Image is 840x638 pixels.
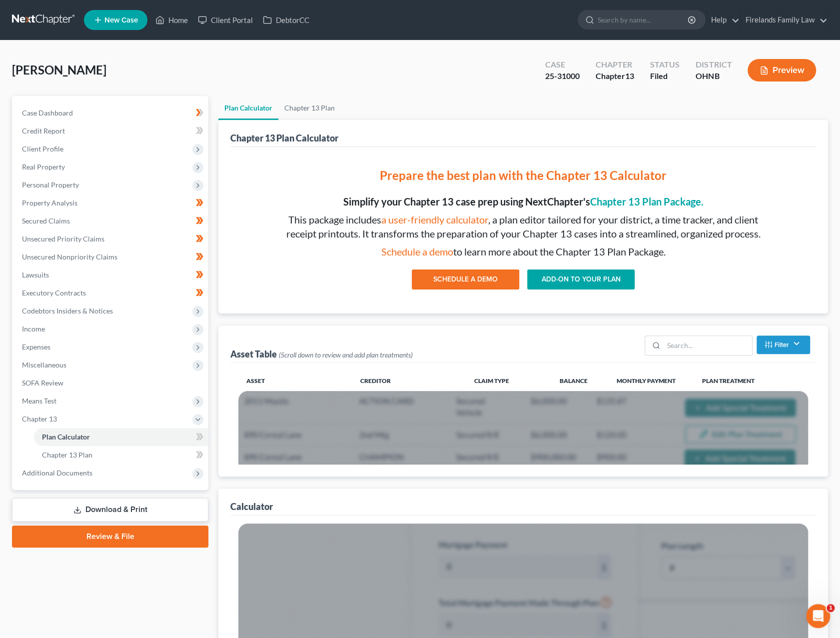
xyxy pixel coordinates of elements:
[664,336,752,355] input: Search...
[696,59,732,70] div: District
[193,11,258,29] a: Client Portal
[22,360,66,369] span: Miscellaneous
[596,70,634,82] div: Chapter
[598,10,689,29] input: Search by name...
[22,198,77,207] span: Property Analysis
[22,126,65,135] span: Credit Report
[281,244,765,259] p: to learn more about the Chapter 13 Plan Package.
[650,70,680,82] div: Filed
[119,16,139,36] img: Profile image for Emma
[757,335,810,354] button: Filter
[158,337,174,344] span: Help
[706,11,740,29] a: Help
[10,117,190,155] div: Send us a messageWe typically reply in a few hours
[625,71,634,80] span: 13
[66,312,133,352] button: Messages
[14,266,208,284] a: Lawsuits
[22,144,63,153] span: Client Profile
[741,11,828,29] a: Firelands Family Law
[609,371,694,391] th: Monthly Payment
[20,193,167,214] div: Statement of Financial Affairs - Payments Made in the Last 90 days
[20,170,81,180] span: Search for help
[650,59,680,70] div: Status
[12,525,208,547] a: Review & File
[14,165,185,185] button: Search for help
[22,324,45,333] span: Income
[381,213,488,225] a: a user-friendly calculator
[20,88,180,105] p: How can we help?
[230,500,273,512] div: Calculator
[381,245,453,257] a: Schedule a demo
[22,162,65,171] span: Real Property
[527,269,635,289] a: ADD-ON TO YOUR PLAN
[278,96,341,120] a: Chapter 13 Plan
[14,194,208,212] a: Property Analysis
[20,71,180,88] p: Hi there!
[412,269,519,289] button: SCHEDULE A DEMO
[138,16,158,36] img: Profile image for James
[545,59,580,70] div: Case
[218,96,278,120] a: Plan Calculator
[22,108,73,117] span: Case Dashboard
[14,212,208,230] a: Secured Claims
[238,371,352,391] th: Asset
[596,59,634,70] div: Chapter
[748,59,816,81] button: Preview
[22,414,57,423] span: Chapter 13
[230,132,338,144] div: Chapter 13 Plan Calculator
[590,195,704,207] a: Chapter 13 Plan Package.
[83,337,117,344] span: Messages
[20,259,167,290] div: Statement of Financial Affairs - Property Repossessed, Foreclosed, Garnished, Attached, Seized, o...
[22,234,104,243] span: Unsecured Priority Claims
[281,212,765,241] p: This package includes , a plan editor tailored for your district, a time tracker, and client rece...
[279,350,413,359] span: (Scroll down to review and add plan treatments)
[20,240,167,251] div: Adding Income
[14,122,208,140] a: Credit Report
[230,348,413,360] div: Asset Table
[694,371,808,391] th: Plan Treatment
[14,255,185,294] div: Statement of Financial Affairs - Property Repossessed, Foreclosed, Garnished, Attached, Seized, o...
[14,218,185,236] div: Attorney's Disclosure of Compensation
[22,337,44,344] span: Home
[806,604,830,628] iframe: Intercom live chat
[22,378,63,387] span: SOFA Review
[20,222,167,232] div: Attorney's Disclosure of Compensation
[22,306,113,315] span: Codebtors Insiders & Notices
[258,11,314,29] a: DebtorCC
[22,396,56,405] span: Means Test
[12,498,208,521] a: Download & Print
[20,20,99,33] img: logo
[14,284,208,302] a: Executory Contracts
[14,230,208,248] a: Unsecured Priority Claims
[42,432,90,441] span: Plan Calculator
[281,167,765,184] p: Prepare the best plan with the Chapter 13 Calculator
[34,428,208,446] a: Plan Calculator
[150,11,193,29] a: Home
[827,604,835,612] span: 1
[22,468,92,477] span: Additional Documents
[133,312,200,352] button: Help
[42,450,92,459] span: Chapter 13 Plan
[34,446,208,464] a: Chapter 13 Plan
[20,126,167,136] div: Send us a message
[22,216,70,225] span: Secured Claims
[20,136,167,147] div: We typically reply in a few hours
[14,248,208,266] a: Unsecured Nonpriority Claims
[552,371,609,391] th: Balance
[696,70,732,82] div: OHNB
[22,180,79,189] span: Personal Property
[22,270,49,279] span: Lawsuits
[14,236,185,255] div: Adding Income
[352,371,466,391] th: Creditor
[104,16,138,24] span: New Case
[281,194,765,209] p: Simplify your Chapter 13 case prep using NextChapter's
[22,288,86,297] span: Executory Contracts
[12,62,106,77] span: [PERSON_NAME]
[14,189,185,218] div: Statement of Financial Affairs - Payments Made in the Last 90 days
[545,70,580,82] div: 25-31000
[14,374,208,392] a: SOFA Review
[22,252,117,261] span: Unsecured Nonpriority Claims
[466,371,552,391] th: Claim Type
[22,342,50,351] span: Expenses
[14,104,208,122] a: Case Dashboard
